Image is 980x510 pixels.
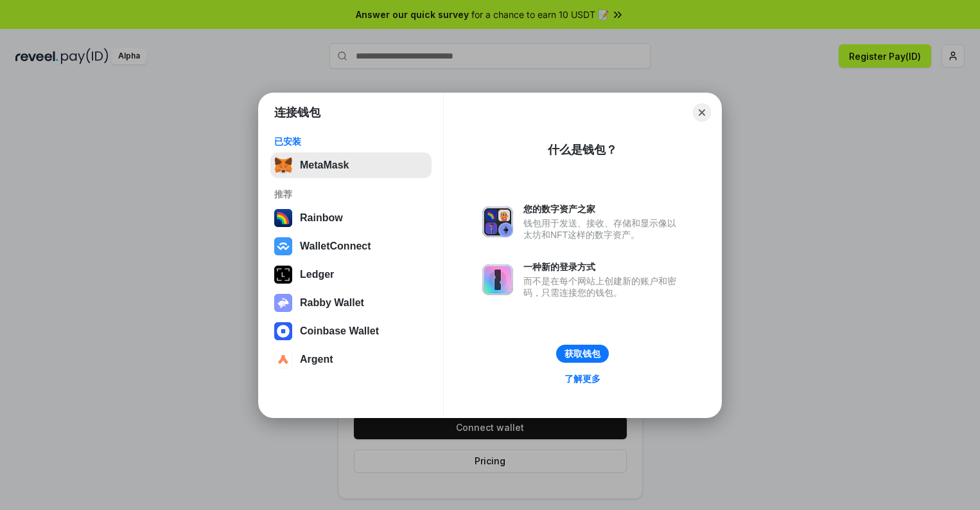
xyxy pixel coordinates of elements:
img: svg+xml,%3Csvg%20width%3D%2228%22%20height%3D%2228%22%20viewBox%3D%220%200%2028%2028%22%20fill%3D... [274,237,292,255]
button: Rainbow [270,205,432,231]
button: WalletConnect [270,233,432,259]
div: 已安装 [274,136,428,147]
button: Close [693,104,711,122]
div: 一种新的登录方式 [523,261,683,273]
h1: 连接钱包 [274,105,320,120]
div: Rainbow [300,212,343,224]
div: 了解更多 [564,373,600,385]
div: Coinbase Wallet [300,325,379,337]
img: svg+xml,%3Csvg%20width%3D%22120%22%20height%3D%22120%22%20viewBox%3D%220%200%20120%20120%22%20fil... [274,209,292,227]
button: Coinbase Wallet [270,318,432,344]
div: 钱包用于发送、接收、存储和显示像以太坊和NFT这样的数字资产。 [523,217,683,241]
div: MetaMask [300,159,349,171]
img: svg+xml,%3Csvg%20xmlns%3D%22http%3A%2F%2Fwww.w3.org%2F2000%2Fsvg%22%20fill%3D%22none%22%20viewBox... [482,264,513,295]
img: svg+xml,%3Csvg%20width%3D%2228%22%20height%3D%2228%22%20viewBox%3D%220%200%2028%2028%22%20fill%3D... [274,322,292,340]
button: Argent [270,347,432,372]
button: Ledger [270,262,432,287]
img: svg+xml,%3Csvg%20xmlns%3D%22http%3A%2F%2Fwww.w3.org%2F2000%2Fsvg%22%20fill%3D%22none%22%20viewBox... [274,294,292,312]
button: 获取钱包 [556,345,609,363]
button: Rabby Wallet [270,290,432,316]
a: 了解更多 [557,370,608,387]
img: svg+xml,%3Csvg%20width%3D%2228%22%20height%3D%2228%22%20viewBox%3D%220%200%2028%2028%22%20fill%3D... [274,351,292,369]
img: svg+xml,%3Csvg%20fill%3D%22none%22%20height%3D%2233%22%20viewBox%3D%220%200%2035%2033%22%20width%... [274,156,292,174]
div: Argent [300,354,333,365]
button: MetaMask [270,152,432,178]
div: WalletConnect [300,241,371,252]
div: 您的数字资产之家 [523,203,683,215]
div: Ledger [300,269,334,280]
img: svg+xml,%3Csvg%20xmlns%3D%22http%3A%2F%2Fwww.w3.org%2F2000%2Fsvg%22%20fill%3D%22none%22%20viewBox... [482,206,513,237]
div: 推荐 [274,188,428,200]
div: 获取钱包 [564,348,600,360]
img: svg+xml,%3Csvg%20xmlns%3D%22http%3A%2F%2Fwww.w3.org%2F2000%2Fsvg%22%20width%3D%2228%22%20height%3... [274,266,292,284]
div: 而不是在每个网站上创建新的账户和密码，只需连接您的钱包。 [523,275,683,298]
div: Rabby Wallet [300,297,364,309]
div: 什么是钱包？ [548,142,617,158]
